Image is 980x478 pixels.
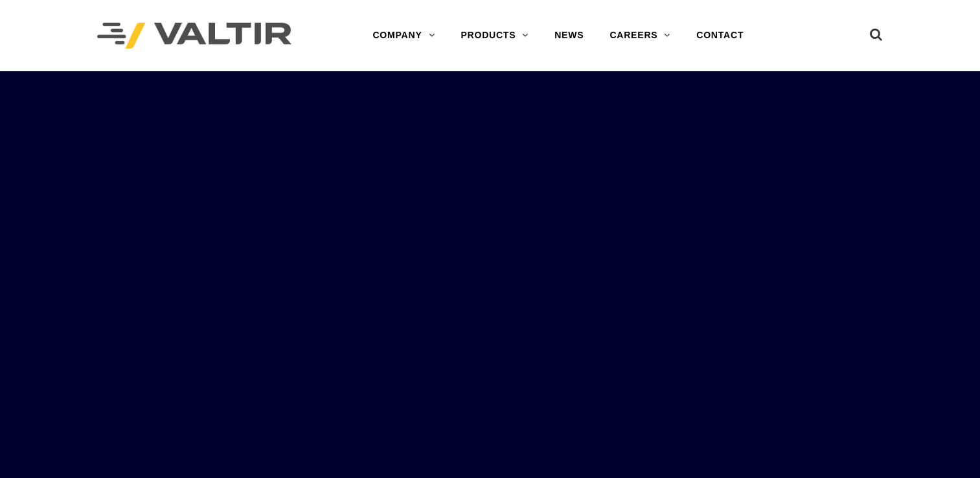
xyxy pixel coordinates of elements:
a: NEWS [541,23,597,49]
a: CAREERS [597,23,683,49]
a: PRODUCTS [448,23,541,49]
a: COMPANY [359,23,448,49]
img: Valtir [97,23,291,49]
a: CONTACT [683,23,757,49]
